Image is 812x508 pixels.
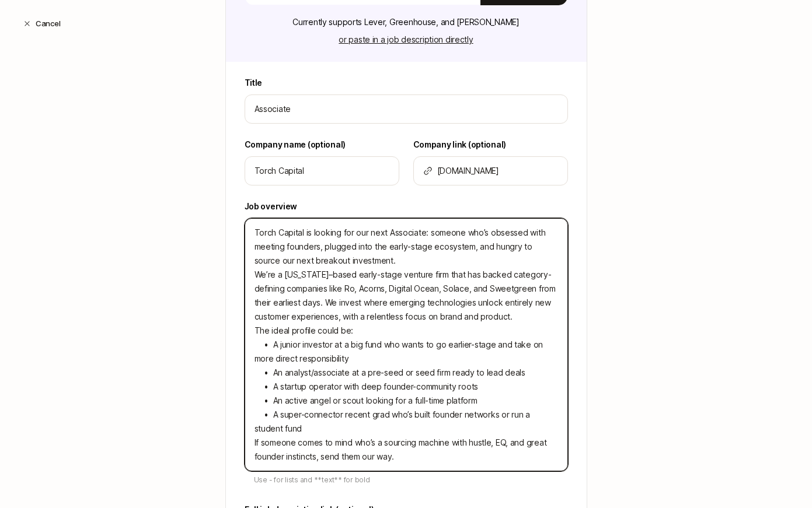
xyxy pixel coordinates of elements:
button: Cancel [14,13,69,34]
input: Tell us who you're hiring for [255,164,389,178]
textarea: Torch Capital is looking for our next Associate: someone who’s obsessed with meeting founders, pl... [245,218,568,471]
label: Company name (optional) [245,138,399,152]
input: Add link [437,164,558,178]
input: e.g. Head of Marketing, Contract Design Lead [255,102,558,116]
span: Use - for lists and **text** for bold [254,475,370,484]
label: Title [245,76,568,90]
label: Company link (optional) [413,138,568,152]
label: Job overview [245,199,568,213]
